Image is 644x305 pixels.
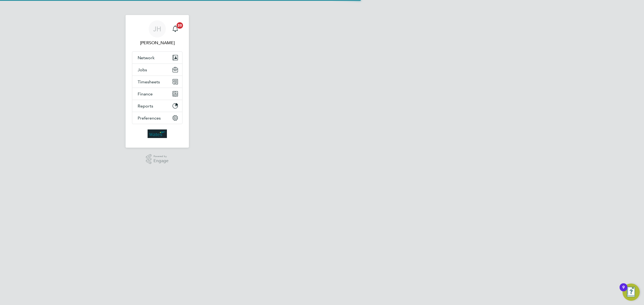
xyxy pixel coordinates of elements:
[138,79,160,84] span: Timesheets
[132,100,182,112] button: Reports
[623,284,640,301] button: Open Resource Center, 9 new notifications
[132,64,182,76] button: Jobs
[177,22,183,29] span: 20
[153,159,169,163] span: Engage
[138,116,161,121] span: Preferences
[132,20,182,46] a: JH[PERSON_NAME]
[138,103,153,109] span: Reports
[138,55,155,60] span: Network
[153,25,161,32] span: JH
[132,88,182,100] button: Finance
[170,20,181,38] a: 20
[132,76,182,88] button: Timesheets
[132,52,182,64] button: Network
[148,129,167,138] img: wates-logo-retina.png
[622,287,625,294] div: 9
[153,154,169,159] span: Powered by
[132,112,182,124] button: Preferences
[146,154,169,164] a: Powered byEngage
[126,15,189,148] nav: Main navigation
[138,67,147,72] span: Jobs
[132,40,182,46] span: James Harding
[132,129,182,138] a: Go to home page
[138,91,153,96] span: Finance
